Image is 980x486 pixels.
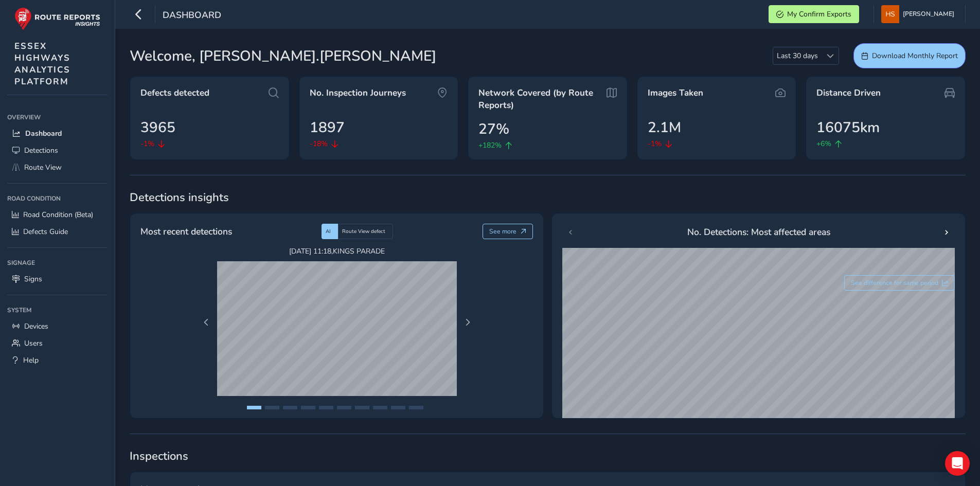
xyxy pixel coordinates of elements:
[816,138,831,149] span: +6%
[24,163,62,172] span: Route View
[342,228,385,235] span: Route View defect
[130,45,436,67] span: Welcome, [PERSON_NAME].[PERSON_NAME]
[7,125,108,142] a: Dashboard
[489,227,516,236] span: See more
[881,5,958,23] button: [PERSON_NAME]
[23,210,93,220] span: Road Condition (Beta)
[7,335,108,352] a: Users
[24,274,42,284] span: Signs
[648,117,681,138] span: 2.1M
[23,227,68,237] span: Defects Guide
[310,117,345,138] span: 1897
[648,138,662,149] span: -1%
[7,352,108,369] a: Help
[478,140,502,151] span: +182%
[7,159,108,176] a: Route View
[301,406,315,409] button: Page 4
[23,355,39,365] span: Help
[25,129,62,138] span: Dashboard
[217,246,457,256] span: [DATE] 11:18 , KINGS PARADE
[7,142,108,159] a: Detections
[130,448,966,464] span: Inspections
[140,138,154,149] span: -1%
[945,451,970,476] div: Open Intercom Messenger
[7,302,108,318] div: System
[7,318,108,335] a: Devices
[247,406,261,409] button: Page 1
[355,406,369,409] button: Page 7
[319,406,333,409] button: Page 5
[24,321,48,331] span: Devices
[483,224,533,239] button: See more
[816,117,880,138] span: 16075km
[283,406,297,409] button: Page 3
[140,87,209,99] span: Defects detected
[853,43,966,68] button: Download Monthly Report
[409,406,423,409] button: Page 10
[7,255,108,271] div: Signage
[460,315,475,330] button: Next Page
[140,117,175,138] span: 3965
[881,5,899,23] img: diamond-layout
[391,406,405,409] button: Page 9
[844,275,955,291] button: See difference for same period
[265,406,279,409] button: Page 2
[773,47,822,64] span: Last 30 days
[310,138,328,149] span: -18%
[687,225,830,239] span: No. Detections: Most affected areas
[322,224,338,239] div: AI
[373,406,387,409] button: Page 8
[130,190,966,205] span: Detections insights
[872,51,958,61] span: Download Monthly Report
[7,223,108,240] a: Defects Guide
[14,40,70,87] span: ESSEX HIGHWAYS ANALYTICS PLATFORM
[163,9,221,23] span: Dashboard
[7,271,108,287] a: Signs
[7,110,108,125] div: Overview
[7,206,108,223] a: Road Condition (Beta)
[7,191,108,206] div: Road Condition
[140,225,232,238] span: Most recent detections
[903,5,954,23] span: [PERSON_NAME]
[851,279,938,287] span: See difference for same period
[24,146,58,155] span: Detections
[816,87,881,99] span: Distance Driven
[14,7,100,30] img: rr logo
[199,315,213,330] button: Previous Page
[326,228,331,235] span: AI
[478,118,509,140] span: 27%
[24,338,43,348] span: Users
[769,5,859,23] button: My Confirm Exports
[337,406,351,409] button: Page 6
[787,9,851,19] span: My Confirm Exports
[478,87,603,111] span: Network Covered (by Route Reports)
[648,87,703,99] span: Images Taken
[338,224,393,239] div: Route View defect
[310,87,406,99] span: No. Inspection Journeys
